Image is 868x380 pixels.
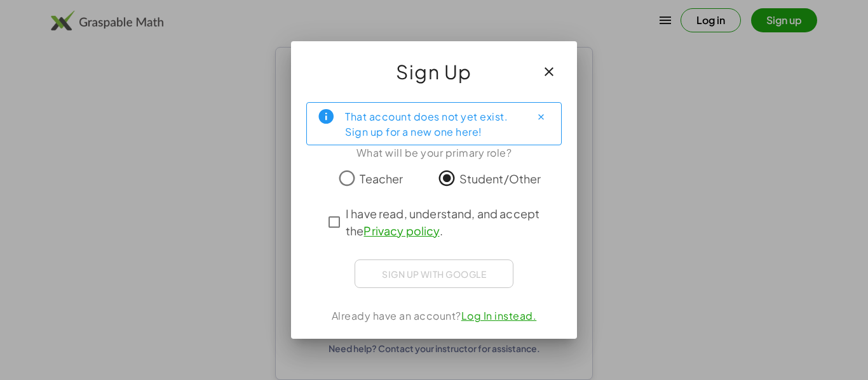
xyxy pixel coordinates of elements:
[396,56,472,87] span: Sign Up
[346,205,545,239] span: I have read, understand, and accept the .
[459,170,541,187] span: Student/Other
[306,308,562,324] div: Already have an account?
[461,309,537,322] a: Log In instead.
[363,223,439,238] a: Privacy policy
[345,108,520,140] div: That account does not yet exist. Sign up for a new one here!
[306,145,562,161] div: What will be your primary role?
[531,107,551,127] button: Close
[360,170,403,187] span: Teacher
